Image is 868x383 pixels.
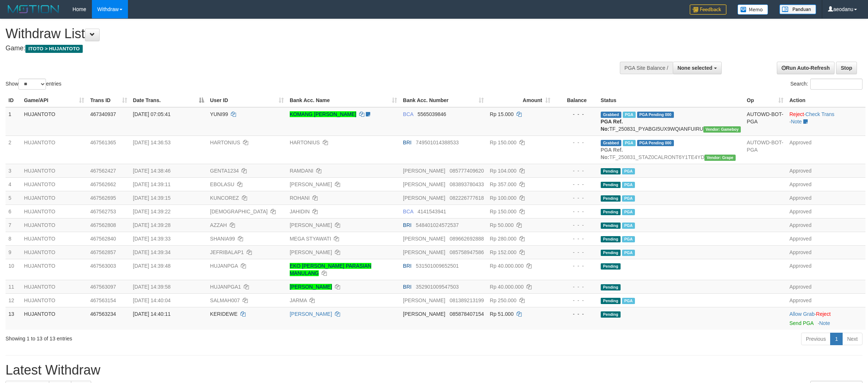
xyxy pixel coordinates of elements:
[622,250,635,256] span: Marked by aeorahmat
[622,182,635,188] span: Marked by aeorahmat
[623,140,636,146] span: Marked by aeovivi
[21,94,87,107] th: Game/API: activate to sort column ascending
[601,119,623,132] b: PGA Ref. No:
[21,164,87,177] td: HUJANTOTO
[556,310,595,318] div: - - -
[6,136,21,164] td: 2
[556,283,595,290] div: - - -
[210,236,235,242] span: SHANIA99
[622,298,635,304] span: Marked by aeorahmat
[133,263,171,269] span: [DATE] 14:39:48
[490,195,516,201] span: Rp 100.000
[786,280,865,293] td: Approved
[210,222,227,228] span: AZZAH
[403,222,411,228] span: BRI
[6,293,21,307] td: 12
[490,140,516,145] span: Rp 150.000
[290,311,332,317] a: [PERSON_NAME]
[601,112,621,118] span: Grabbed
[842,333,862,345] a: Next
[789,311,814,317] a: Allow Grab
[601,182,621,188] span: Pending
[416,263,459,269] span: Copy 531501009652501 to clipboard
[789,311,816,317] span: ·
[601,147,623,160] b: PGA Ref. No:
[601,140,621,146] span: Grabbed
[556,111,595,118] div: - - -
[403,168,445,174] span: [PERSON_NAME]
[556,208,595,215] div: - - -
[6,4,61,15] img: MOTION_logo.png
[90,284,116,290] span: 467563097
[786,307,865,330] td: ·
[210,140,240,145] span: HARTONIUS
[6,191,21,205] td: 5
[418,209,446,214] span: Copy 4141543941 to clipboard
[90,195,116,201] span: 467562695
[786,259,865,280] td: Approved
[403,181,445,187] span: [PERSON_NAME]
[450,195,484,201] span: Copy 082226777618 to clipboard
[836,62,857,74] a: Stop
[133,297,171,303] span: [DATE] 14:40:04
[21,218,87,232] td: HUJANTOTO
[450,297,484,303] span: Copy 081389213199 to clipboard
[6,26,571,41] h1: Withdraw List
[556,262,595,270] div: - - -
[290,140,320,145] a: HARTONIUS
[779,4,816,14] img: panduan.png
[6,245,21,259] td: 9
[598,94,744,107] th: Status
[210,181,234,187] span: EBOLASU
[6,232,21,245] td: 8
[6,79,61,90] label: Show entries
[416,140,459,145] span: Copy 749501014388533 to clipboard
[598,107,744,136] td: TF_250831_PYABGI5UX9WQIANFUIRU
[744,94,786,107] th: Op: activate to sort column ascending
[450,311,484,317] span: Copy 085878407154 to clipboard
[801,333,831,345] a: Previous
[290,249,332,255] a: [PERSON_NAME]
[403,297,445,303] span: [PERSON_NAME]
[6,218,21,232] td: 7
[287,94,400,107] th: Bank Acc. Name: activate to sort column ascending
[403,140,411,145] span: BRI
[400,94,487,107] th: Bank Acc. Number: activate to sort column ascending
[290,263,371,276] a: EKO [PERSON_NAME] PARASIAN MANULANG
[90,140,116,145] span: 467561365
[6,177,21,191] td: 4
[601,236,621,242] span: Pending
[6,164,21,177] td: 3
[556,139,595,146] div: - - -
[637,140,674,146] span: PGA Pending
[210,284,241,290] span: HUJANPGA1
[553,94,598,107] th: Balance
[403,311,445,317] span: [PERSON_NAME]
[133,236,171,242] span: [DATE] 14:39:33
[450,168,484,174] span: Copy 085777409620 to clipboard
[622,168,635,174] span: Marked by aeorahmat
[21,205,87,218] td: HUJANTOTO
[622,236,635,242] span: Marked by aeorahmat
[403,195,445,201] span: [PERSON_NAME]
[789,320,813,326] a: Send PGA
[6,307,21,330] td: 13
[810,79,862,90] input: Search:
[290,236,331,242] a: MEGA STYAWATI
[21,232,87,245] td: HUJANTOTO
[207,94,287,107] th: User ID: activate to sort column ascending
[816,311,831,317] a: Reject
[21,177,87,191] td: HUJANTOTO
[490,236,516,242] span: Rp 280.000
[819,320,830,326] a: Note
[704,155,736,161] span: Vendor URL: https://settle31.1velocity.biz
[786,177,865,191] td: Approved
[6,45,571,52] h4: Game:
[601,223,621,229] span: Pending
[737,4,768,15] img: Button%20Memo.svg
[450,236,484,242] span: Copy 089662692888 to clipboard
[130,94,207,107] th: Date Trans.: activate to sort column descending
[21,280,87,293] td: HUJANTOTO
[450,181,484,187] span: Copy 083893780433 to clipboard
[786,205,865,218] td: Approved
